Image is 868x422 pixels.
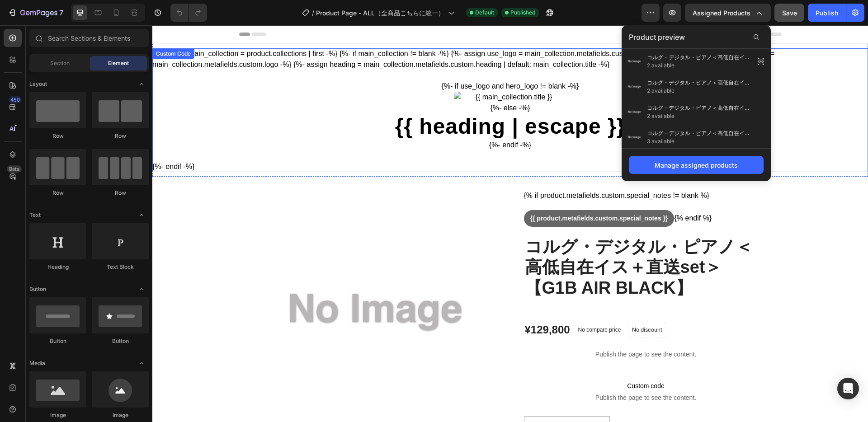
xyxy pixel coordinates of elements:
div: Undo/Redo [170,4,207,22]
span: Toggle open [134,208,149,222]
p: 7 [59,7,63,18]
span: Product Page - ALL（全商品こちらに統一） [316,8,444,18]
div: Manage assigned products [655,160,738,170]
span: Element [108,59,129,67]
div: Heading [29,263,86,271]
span: / [312,8,314,18]
button: Assigned Products [685,4,771,22]
button: Manage assigned products [629,156,764,174]
button: 7 [4,4,67,22]
div: Text Block [92,263,149,271]
span: Button [29,285,46,293]
div: Row [29,132,86,140]
img: preview-img [625,52,643,70]
span: Default [475,9,494,17]
span: Product preview [629,32,685,42]
img: {{ main_collection.title }} [302,66,415,77]
span: 2 available [647,61,751,70]
div: 450 [9,96,22,103]
img: preview-img [625,78,643,96]
span: 2 available [647,112,751,120]
span: コルグ・デジタル・ピアノ＜高低自在イス＋直送set＞【G1B AIR BROWN】 [647,79,751,87]
span: Toggle open [134,282,149,296]
span: Publish the page to see the content. [372,368,616,377]
span: Media [29,359,45,367]
div: Custom Code [2,24,40,33]
div: ¥129,800 [372,297,419,312]
p: Publish the page to see the content. [372,324,616,334]
div: {{ product.metafields.custom.special_notes }} [372,185,522,202]
img: preview-img [625,128,643,146]
div: Image [92,411,149,419]
iframe: Design area [152,25,868,422]
p: No discount [480,300,510,309]
span: Toggle open [134,356,149,370]
span: コルグ・デジタル・ピアノ＜高低自在イス＋配送組立set＞【G1B AIR WHITE】 [647,129,751,137]
div: Image [29,411,86,419]
button: Save [774,4,804,22]
span: 3 available [647,137,751,145]
span: Toggle open [134,77,149,91]
span: 2 available [647,87,751,95]
input: Search Sections & Elements [29,29,149,47]
div: Open Intercom Messenger [837,378,859,399]
span: Published [510,9,535,17]
span: Layout [29,80,47,88]
div: Row [92,189,149,197]
span: コルグ・デジタル・ピアノ＜高低自在イス＋直送set＞【G1B AIR BLACK】 [647,53,751,61]
div: Row [92,132,149,140]
span: Assigned Products [693,8,750,18]
span: コルグ・デジタル・ピアノ＜高低自在イス＋直送set＞【G1B AIR WHITE】 [647,104,751,112]
h2: コルグ・デジタル・ピアノ＜高低自在イス＋直送set＞【G1B AIR BLACK】 [372,211,616,274]
div: Button [92,337,149,345]
input: quantity [372,391,457,413]
span: Section [50,59,70,67]
p: No compare price [426,302,469,307]
button: Publish [808,4,846,22]
div: {% if product.metafields.custom.special_notes != blank %} {% endif %} [372,165,616,211]
div: Publish [816,8,838,18]
div: Beta [7,165,22,173]
div: Row [29,189,86,197]
span: Custom code [372,355,616,366]
img: preview-img [625,103,643,121]
span: Save [782,9,797,17]
span: Text [29,211,41,219]
div: Button [29,337,86,345]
